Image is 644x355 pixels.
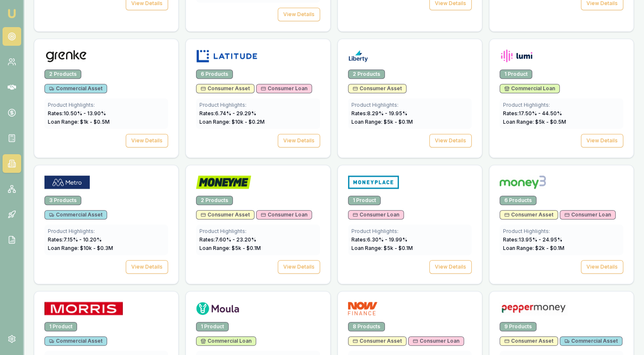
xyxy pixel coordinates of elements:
button: View Details [278,260,320,274]
div: Product Highlights: [199,228,316,235]
img: Pepper Money logo [500,302,567,315]
img: Latitude logo [196,49,257,63]
div: 8 Products [348,322,385,331]
img: Lumi logo [500,49,533,63]
span: Rates: 17.50 % - 44.50 % [503,110,562,116]
span: Loan Range: $ 5 k - $ 0.1 M [351,245,413,251]
span: Consumer Asset [353,85,402,92]
span: Commercial Asset [564,338,618,344]
div: 1 Product [348,196,381,205]
span: Loan Range: $ 5 k - $ 0.1 M [351,119,413,125]
div: 1 Product [500,69,532,79]
a: Lumi logo1 ProductCommercial LoanProduct Highlights:Rates:17.50% - 44.50%Loan Range: $5k - $0.5MV... [489,39,634,158]
span: Consumer Loan [261,211,307,218]
div: 3 Products [44,196,81,205]
span: Loan Range: $ 5 k - $ 0.5 M [503,119,566,125]
img: Grenke logo [44,49,88,63]
button: View Details [278,8,320,21]
span: Consumer Loan [261,85,307,92]
a: Metro Finance logo3 ProductsCommercial AssetProduct Highlights:Rates:7.15% - 10.20%Loan Range: $1... [34,165,179,284]
span: Consumer Asset [201,211,250,218]
div: Product Highlights: [503,228,620,235]
a: Liberty logo2 ProductsConsumer AssetProduct Highlights:Rates:8.29% - 19.95%Loan Range: $5k - $0.1... [337,39,482,158]
a: Money3 logo6 ProductsConsumer AssetConsumer LoanProduct Highlights:Rates:13.95% - 24.95%Loan Rang... [489,165,634,284]
span: Consumer Asset [353,338,402,344]
a: Money Me logo2 ProductsConsumer AssetConsumer LoanProduct Highlights:Rates:7.60% - 23.20%Loan Ran... [185,165,330,284]
button: View Details [581,134,623,147]
a: Grenke logo2 ProductsCommercial AssetProduct Highlights:Rates:10.50% - 13.90%Loan Range: $1k - $0... [34,39,179,158]
span: Rates: 10.50 % - 13.90 % [48,110,106,116]
span: Loan Range: $ 2 k - $ 0.1 M [503,245,564,251]
span: Rates: 6.30 % - 19.99 % [351,236,407,243]
span: Consumer Asset [201,85,250,92]
img: Metro Finance logo [44,175,90,189]
img: Money Me logo [196,175,251,189]
img: Morris Finance logo [44,302,123,315]
span: Loan Range: $ 1 k - $ 0.5 M [48,119,110,125]
div: 2 Products [196,196,233,205]
span: Rates: 7.60 % - 23.20 % [199,236,256,243]
span: Loan Range: $ 10 k - $ 0.3 M [48,245,113,251]
span: Rates: 7.15 % - 10.20 % [48,236,102,243]
button: View Details [581,260,623,274]
img: Money Place logo [348,175,399,189]
div: 1 Product [44,322,77,331]
span: Consumer Asset [504,338,553,344]
img: Liberty logo [348,49,369,63]
div: Product Highlights: [503,102,620,108]
div: 2 Products [348,69,385,79]
button: View Details [429,260,472,274]
span: Rates: 8.29 % - 19.95 % [351,110,407,116]
span: Commercial Asset [49,338,102,344]
img: Money3 logo [500,175,546,189]
div: Product Highlights: [351,228,468,235]
div: Product Highlights: [199,102,316,108]
span: Loan Range: $ 5 k - $ 0.1 M [199,245,261,251]
a: Latitude logo6 ProductsConsumer AssetConsumer LoanProduct Highlights:Rates:6.74% - 29.29%Loan Ran... [185,39,330,158]
div: Product Highlights: [351,102,468,108]
div: Product Highlights: [48,228,165,235]
span: Rates: 13.95 % - 24.95 % [503,236,562,243]
span: Loan Range: $ 10 k - $ 0.2 M [199,119,265,125]
button: View Details [126,134,168,147]
img: emu-icon-u.png [7,8,17,19]
span: Commercial Asset [49,211,102,218]
a: Money Place logo1 ProductConsumer LoanProduct Highlights:Rates:6.30% - 19.99%Loan Range: $5k - $0... [337,165,482,284]
span: Rates: 6.74 % - 29.29 % [199,110,256,116]
span: Consumer Loan [353,211,399,218]
button: View Details [278,134,320,147]
img: NOW Finance logo [348,302,378,315]
button: View Details [429,134,472,147]
span: Consumer Loan [413,338,459,344]
span: Commercial Asset [49,85,102,92]
span: Commercial Loan [201,338,252,344]
span: Commercial Loan [504,85,555,92]
div: 1 Product [196,322,229,331]
div: 6 Products [196,69,233,79]
div: Product Highlights: [48,102,165,108]
img: Moula logo [196,302,239,315]
div: 6 Products [500,196,536,205]
div: 2 Products [44,69,81,79]
div: 9 Products [500,322,536,331]
span: Consumer Asset [504,211,553,218]
span: Consumer Loan [564,211,611,218]
button: View Details [126,260,168,274]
